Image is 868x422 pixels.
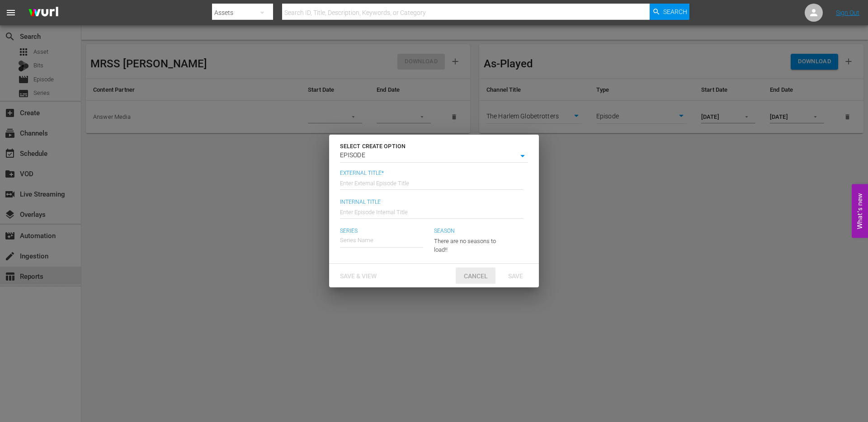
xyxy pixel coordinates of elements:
span: Internal Title [340,199,524,206]
div: EPISODE [340,150,528,164]
button: Cancel [456,267,495,284]
button: Save [495,267,535,284]
div: There are no seasons to load!! [434,230,505,254]
button: Open Feedback Widget [852,184,868,238]
span: Search [663,4,687,20]
span: Save & View [333,272,384,280]
img: ans4CAIJ8jUAAAAAAAAAAAAAAAAAAAAAAAAgQb4GAAAAAAAAAAAAAAAAAAAAAAAAJMjXAAAAAAAAAAAAAAAAAAAAAAAAgAT5G... [22,2,65,23]
h6: SELECT CREATE OPTION [340,142,528,151]
span: menu [5,7,16,18]
button: Save & View [333,267,384,284]
span: Series [340,228,423,235]
span: External Title* [340,170,524,177]
span: Cancel [457,272,495,280]
span: Season [434,228,505,235]
span: Save [501,272,530,280]
a: Sign Out [836,9,859,16]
